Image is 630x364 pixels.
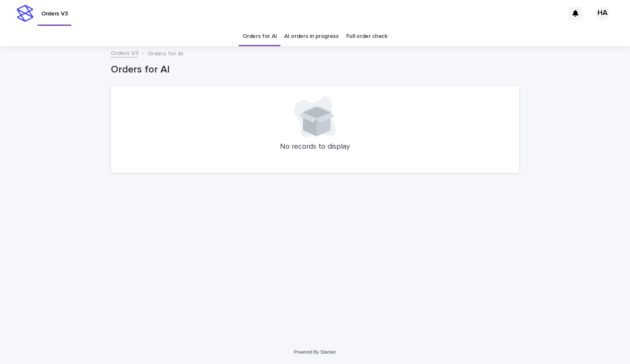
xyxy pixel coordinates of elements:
p: Orders for AI [147,48,183,57]
a: Full order check [346,27,387,46]
img: stacker-logo-s-only.png [17,5,33,22]
a: Orders for AI [242,27,277,46]
a: AI orders in progress [284,27,339,46]
div: HA [596,7,609,20]
a: Powered By Stacker [294,349,336,354]
a: Orders V3 [111,48,138,57]
p: No records to display [121,142,509,152]
h1: Orders for AI [111,64,519,76]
